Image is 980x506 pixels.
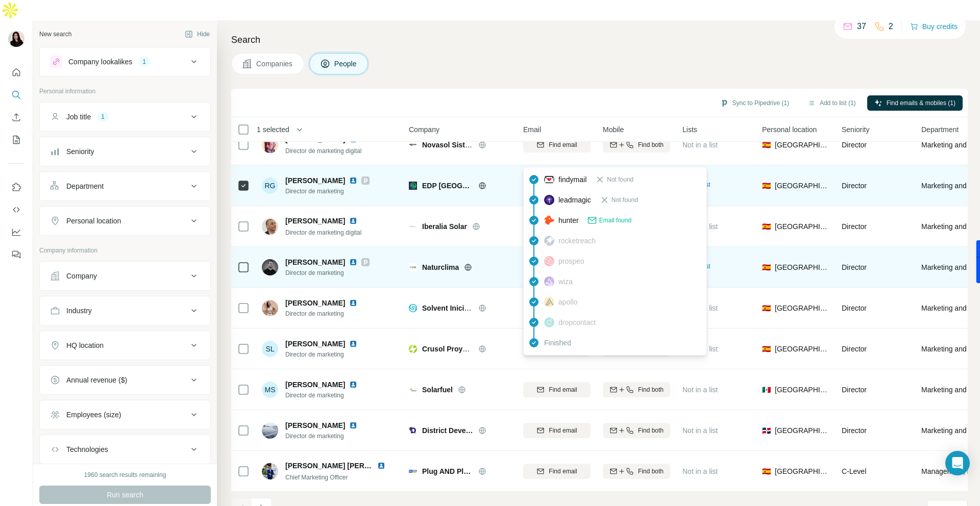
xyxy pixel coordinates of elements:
span: Director de marketing [285,309,370,318]
img: provider wiza logo [544,276,554,287]
span: [PERSON_NAME] [285,298,345,308]
img: Logo of Solvent Iniciativas Empresariales [409,304,417,312]
span: Not in a list [682,467,718,475]
span: Director de marketing [285,187,370,196]
img: provider hunter logo [544,215,554,224]
span: rocketreach [558,236,596,246]
div: Company lookalikes [68,57,132,67]
img: Avatar [262,137,278,153]
img: LinkedIn logo [377,462,385,470]
span: Director de marketing digital [285,147,361,155]
span: 🇲🇽 [762,385,771,395]
div: Company [66,271,97,281]
span: Email found [599,216,631,225]
button: Find email [523,423,591,438]
button: Find email [523,464,591,479]
button: Find both [603,423,670,438]
span: leadmagic [558,195,591,205]
button: Employees (size) [40,402,210,427]
span: Personal location [762,124,817,135]
span: Director [842,263,867,271]
button: Buy credits [910,19,958,34]
img: Avatar [262,463,278,479]
button: Use Surfe on LinkedIn [8,178,24,196]
button: Dashboard [8,223,24,241]
button: Personal location [40,209,210,233]
button: Feedback [8,245,24,264]
img: Logo of Plug AND Play Energy [409,467,417,475]
div: Personal location [66,216,121,226]
span: Iberalia Solar [422,221,467,232]
span: Director [842,141,867,149]
img: Avatar [262,300,278,316]
span: Director de marketing [285,432,370,441]
div: Job title [66,112,91,122]
img: Avatar [262,422,278,439]
button: Add to list (1) [800,95,863,111]
span: 1 list [698,262,710,271]
img: Logo of Solarfuel [409,386,417,394]
span: Director [842,426,867,435]
button: Find both [603,137,670,153]
span: Finished [544,338,571,348]
img: Logo of EDP Spain [409,182,417,190]
img: LinkedIn logo [349,258,357,266]
span: 🇪🇸 [762,181,771,191]
button: Annual revenue ($) [40,368,210,392]
span: apollo [558,297,577,307]
span: Find both [638,385,664,394]
span: [GEOGRAPHIC_DATA] [775,181,829,191]
span: Director [842,386,867,394]
span: Director de marketing [285,391,370,400]
span: Not found [607,175,633,184]
img: Avatar [262,218,278,235]
div: Technologies [66,444,108,454]
div: New search [39,30,71,39]
span: EDP [GEOGRAPHIC_DATA] [422,181,473,191]
p: Company information [39,246,211,255]
div: Open Intercom Messenger [945,451,970,475]
div: SL [262,341,278,357]
span: 1 selected [257,124,289,135]
span: Not in a list [682,386,718,394]
span: 🇪🇸 [762,262,771,272]
span: 🇪🇸 [762,303,771,313]
button: Technologies [40,437,210,462]
p: 37 [857,20,866,33]
span: 🇪🇸 [762,140,771,150]
span: [PERSON_NAME] [285,216,345,226]
p: 2 [889,20,893,33]
span: Find email [549,467,577,476]
span: Director [842,222,867,231]
span: [PERSON_NAME] [285,420,345,431]
span: hunter [558,215,579,225]
img: Avatar [262,259,278,275]
span: Solvent Iniciativas Empresariales [422,304,535,312]
span: 🇩🇴 [762,425,771,436]
button: Find both [603,464,670,479]
div: MS [262,382,278,398]
span: Find both [638,426,664,435]
span: Companies [256,59,293,69]
img: Logo of Iberalia Solar [409,222,417,231]
img: Logo of District Developers [409,426,417,435]
span: Director de marketing [285,268,370,277]
img: provider leadmagic logo [544,195,554,205]
span: [PERSON_NAME] [285,380,345,390]
span: Not in a list [682,426,718,435]
button: Sync to Pipedrive (1) [713,95,796,111]
span: People [334,59,358,69]
button: Search [8,86,24,104]
button: Find email [523,137,591,153]
span: [GEOGRAPHIC_DATA] [775,221,829,232]
span: [GEOGRAPHIC_DATA] [775,303,829,313]
span: Director de marketing [285,350,370,359]
span: Not found [611,195,638,205]
button: Seniority [40,139,210,164]
div: RG [262,178,278,194]
span: Seniority [842,124,869,135]
img: LinkedIn logo [349,421,357,429]
div: 1960 search results remaining [84,470,166,479]
div: 1 [138,57,150,66]
button: Find email [523,382,591,397]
